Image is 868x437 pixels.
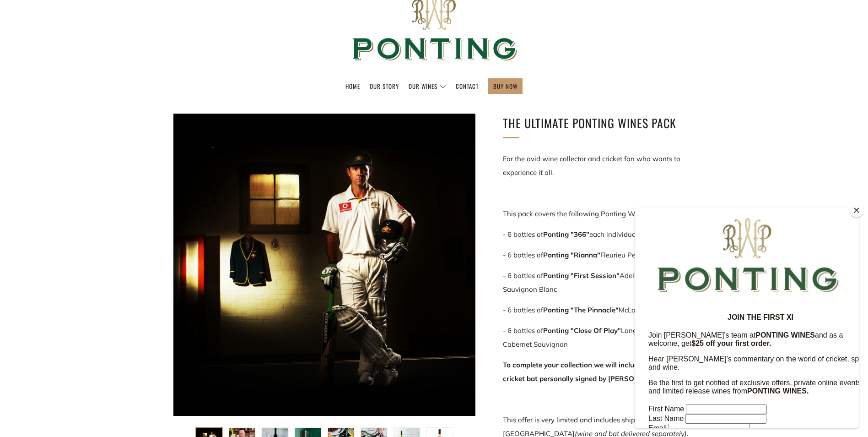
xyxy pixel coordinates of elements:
[493,79,518,93] a: BUY NOW
[503,228,695,241] p: - 6 bottles of each individually gift boxed
[14,147,238,164] p: Hear [PERSON_NAME]'s commentary on the world of cricket, sport and wine.
[503,269,695,296] p: - 6 bottles of Adelaide Hills Sauvignon Blanc
[57,131,136,139] strong: $25 off your first order.
[370,79,399,93] a: Our Story
[394,9,474,18] strong: JOIN THE FIRST XI
[503,248,695,262] p: - 6 bottles of Fleurieu Peninsula Rosé
[503,152,695,180] p: For the avid wine collector and cricket fan who wants to experience it all.
[503,361,688,383] strong: To complete your collection we will include a Kookaburra cricket bat personally signed by [PERSON...
[543,230,589,239] strong: Ponting "366"
[543,326,621,335] strong: Ponting "Close Of Play"
[14,216,32,224] label: Email
[14,197,49,205] label: First Name
[543,271,620,280] strong: Ponting "First Session"
[14,319,238,327] a: Join via text
[14,123,238,140] p: Join [PERSON_NAME]'s team at and as a welcome, get
[121,123,180,131] strong: PONTING WINES
[503,114,695,133] h1: The Ultimate Ponting Wines Pack
[113,179,174,187] strong: PONTING WINES.
[850,203,863,217] button: Close
[503,207,695,221] p: This pack covers the following Ponting Wines collection;
[543,306,619,314] strong: Ponting "The Pinnacle"
[14,337,78,346] button: No, I don't want texts
[14,207,49,214] label: Last Name
[14,235,238,245] button: Continue
[543,251,600,259] strong: Ponting "Rianna"
[14,171,238,187] p: Be the first to get notified of exclusive offers, private online events and limited release wines...
[503,303,695,317] p: - 6 bottles of McLaren Vale Shiraz
[14,225,238,235] input: Subscribe
[409,79,446,93] a: Our Wines
[14,293,238,303] input: Subscribe
[14,251,237,284] span: We will send you a confirmation email to subscribe. I agree to sign up to the Ponting Wines newsl...
[345,79,360,93] a: Home
[93,105,159,113] strong: JOIN THE FIRST XI
[503,324,695,351] p: - 6 bottles of Langhorne Creek Cabernet Sauvignon
[14,327,78,337] button: Type number instead
[456,79,479,93] a: Contact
